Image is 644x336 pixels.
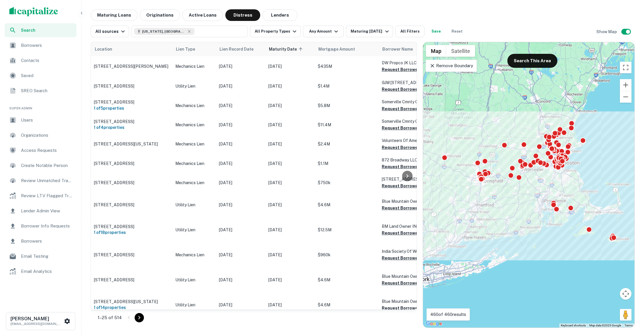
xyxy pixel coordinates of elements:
button: Show street map [426,45,446,57]
button: Zoom out [620,91,631,103]
p: Somerville Cmnty Corp INC [382,118,440,125]
p: [STREET_ADDRESS] [94,119,170,124]
div: Borrower Info Requests [5,219,76,233]
button: Request Borrower Info [382,305,429,312]
p: GJM [STREET_ADDRESS] LLC [382,79,440,86]
p: [DATE] [268,277,312,283]
p: [DATE] [219,179,263,186]
p: $5.8M [318,102,376,109]
p: [DATE] [219,63,263,70]
span: Saved [21,72,73,79]
p: [DATE] [268,202,312,208]
span: Lender Admin View [21,207,73,214]
th: Lien Record Date [216,42,265,56]
p: [DATE] [219,252,263,258]
p: Mechanics Lien [175,63,213,70]
button: Drag Pegman onto the map to open Street View [620,309,631,321]
span: Users [21,117,73,124]
p: [STREET_ADDRESS] [94,224,170,229]
p: [DATE] [268,302,312,308]
p: [DATE] [219,122,263,128]
button: Maturing [DATE] [346,26,393,37]
p: Utility Lien [175,302,213,308]
a: Review Unmatched Transactions [5,174,76,188]
p: India Society Of Worc INC [382,248,440,255]
p: $4.6M [318,202,376,208]
span: Borrowers [21,238,73,245]
a: Access Requests [5,143,76,157]
a: Borrowers [5,234,76,248]
p: Mechanics Lien [175,179,213,186]
p: Utility Lien [175,83,213,89]
button: All sources [91,26,129,37]
button: All Property Types [250,26,301,37]
p: $12.5M [318,227,376,233]
div: Users [5,113,76,127]
span: SREO Search [21,87,73,94]
p: [DATE] [219,227,263,233]
p: Remove Boundary [429,62,473,69]
p: Utility Lien [175,227,213,233]
p: [DATE] [219,277,263,283]
button: Request Borrower Info [382,86,429,93]
div: Email Testing [5,249,76,263]
p: $960k [318,252,376,258]
span: Maturity Date [269,46,304,53]
div: Lender Admin View [5,204,76,218]
button: Active Loans [182,9,223,21]
p: Mechanics Lien [175,160,213,167]
p: DW Propco JK LLC [382,60,440,66]
button: Lenders [263,9,297,21]
h6: Show Map [596,29,618,35]
span: Organizations [21,132,73,139]
p: Mechanics Lien [175,252,213,258]
p: [STREET_ADDRESS] LLC [382,176,440,182]
div: All sources [95,28,126,35]
div: Maturing [DATE] [351,28,390,35]
img: Google [424,320,444,328]
p: [STREET_ADDRESS] [94,83,170,89]
h6: 1 of 18 properties [94,229,170,236]
button: Zoom in [620,79,631,91]
div: Borrowers [5,38,76,52]
p: Utility Lien [175,202,213,208]
p: [STREET_ADDRESS] [94,277,170,282]
p: $2.4M [318,141,376,147]
p: [DATE] [268,63,312,70]
a: Email Analytics [5,264,76,278]
p: Volunteers Of Amer MA [382,137,440,144]
p: $750k [318,179,376,186]
span: Lien Record Date [220,46,254,53]
h6: [PERSON_NAME] [10,317,63,321]
p: BM Land Owner INC [382,223,440,230]
h6: 1 of 14 properties [94,304,170,311]
span: Search [21,27,73,33]
p: 460 of 460 results [430,311,466,318]
p: $4.6M [318,302,376,308]
p: [STREET_ADDRESS] [94,161,170,166]
p: Somerville Cmnty Corp INC [382,99,440,105]
button: [US_STATE], [GEOGRAPHIC_DATA] [131,26,248,37]
div: Review LTV Flagged Transactions [5,189,76,203]
p: [DATE] [219,202,263,208]
p: [DATE] [268,179,312,186]
a: Saved [5,69,76,83]
p: Blue Mountain Owner LLC [382,198,440,205]
p: $1.4M [318,83,376,89]
iframe: Chat Widget [615,271,644,299]
button: Search This Area [507,54,557,68]
a: Terms (opens in new tab) [625,324,633,327]
th: Mortgage Amount [315,42,379,56]
div: Create Notable Person [5,159,76,173]
p: [DATE] [219,160,263,167]
span: Lien Type [176,46,203,53]
p: [STREET_ADDRESS] [94,252,170,257]
th: Location [91,42,172,56]
a: Organizations [5,128,76,142]
a: Contacts [5,54,76,67]
button: Distress [225,9,260,21]
button: Originations [140,9,180,21]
